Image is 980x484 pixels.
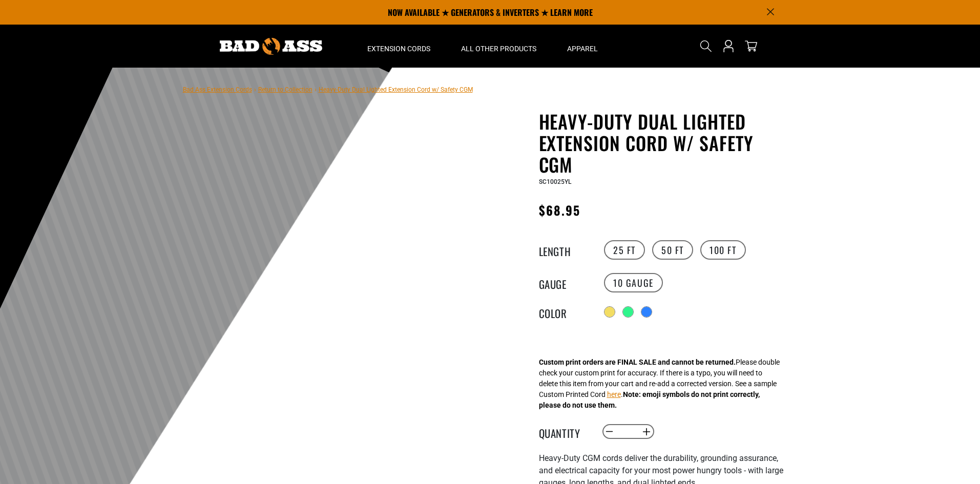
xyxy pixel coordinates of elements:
span: Extension Cords [367,44,430,53]
strong: Custom print orders are FINAL SALE and cannot be returned. [539,358,736,366]
h1: Heavy-Duty Dual Lighted Extension Cord w/ Safety CGM [539,111,790,175]
span: All Other Products [461,44,536,53]
strong: Note: emoji symbols do not print correctly, please do not use them. [539,390,760,409]
nav: breadcrumbs [183,83,473,95]
span: SC10025YL [539,178,571,185]
div: Please double check your custom print for accuracy. If there is a typo, you will need to delete t... [539,357,780,411]
span: › [315,86,317,93]
label: 10 Gauge [604,273,663,292]
legend: Gauge [539,276,590,289]
label: 25 FT [604,240,645,260]
legend: Length [539,243,590,257]
span: › [254,86,256,93]
summary: Apparel [552,25,613,68]
summary: Extension Cords [352,25,446,68]
summary: All Other Products [446,25,552,68]
span: Heavy-Duty Dual Lighted Extension Cord w/ Safety CGM [319,86,473,93]
summary: Search [698,38,714,54]
legend: Color [539,305,590,319]
span: Apparel [567,44,598,53]
label: Quantity [539,425,590,438]
label: 100 FT [700,240,746,260]
label: 50 FT [652,240,693,260]
a: Return to Collection [258,86,312,93]
button: here [607,389,621,400]
img: Bad Ass Extension Cords [220,38,322,55]
span: $68.95 [539,201,580,219]
a: Bad Ass Extension Cords [183,86,252,93]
